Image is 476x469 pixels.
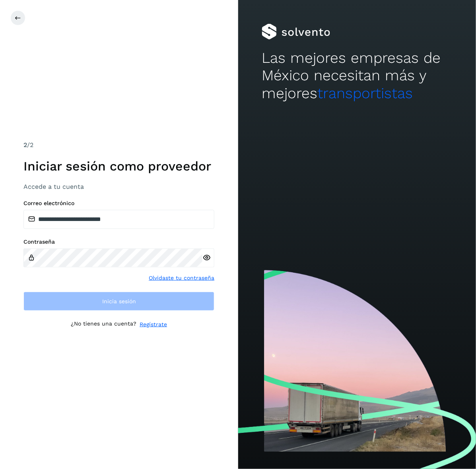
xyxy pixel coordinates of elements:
a: Regístrate [140,320,167,329]
label: Contraseña [23,238,214,245]
a: Olvidaste tu contraseña [149,274,214,282]
span: Inicia sesión [102,298,136,304]
button: Inicia sesión [23,292,214,311]
h2: Las mejores empresas de México necesitan más y mejores [262,49,452,102]
label: Correo electrónico [23,200,214,207]
div: /2 [23,140,214,150]
h1: Iniciar sesión como proveedor [23,159,214,174]
h3: Accede a tu cuenta [23,183,214,190]
p: ¿No tienes una cuenta? [71,320,136,329]
span: transportistas [317,85,413,102]
span: 2 [23,141,27,149]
